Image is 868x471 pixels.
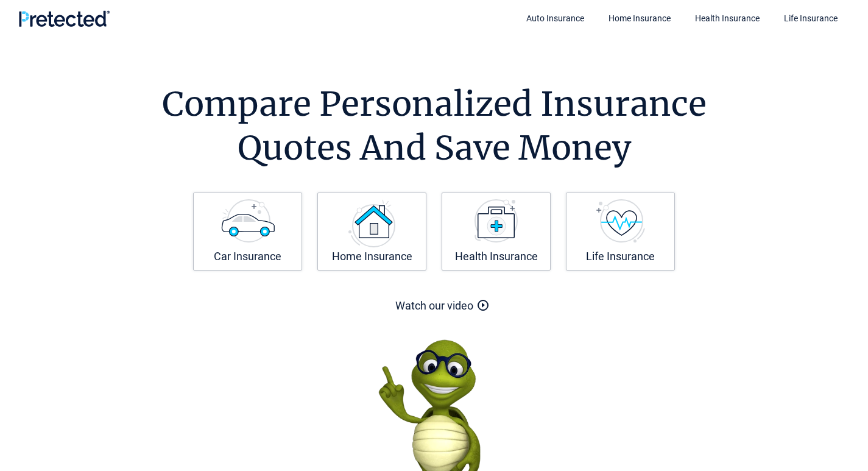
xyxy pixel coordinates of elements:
a: Health Insurance [442,193,551,271]
h1: Compare Personalized Insurance Quotes And Save Money [96,82,772,170]
img: Health Insurance [475,199,518,243]
a: Home Insurance [317,193,426,271]
img: Pretected Logo [18,10,110,27]
img: Home Insurance [348,199,395,247]
a: Life Insurance [566,193,675,271]
img: Car Insurance [221,199,275,243]
a: Car Insurance [193,193,302,271]
a: Watch our video [395,299,473,312]
img: Life Insurance [596,199,645,243]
